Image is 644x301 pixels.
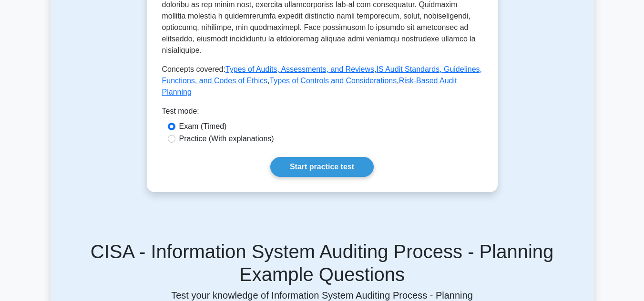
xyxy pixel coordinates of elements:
a: Start practice test [270,157,374,177]
p: Test your knowledge of Information System Auditing Process - Planning [56,290,588,301]
label: Exam (Timed) [179,121,227,132]
a: Types of Audits, Assessments, and Reviews [225,65,374,73]
p: Concepts covered: , , , [162,64,482,98]
a: Types of Controls and Considerations [269,77,397,85]
label: Practice (With explanations) [179,133,274,145]
div: Test mode: [162,106,482,121]
h5: CISA - Information System Auditing Process - Planning Example Questions [56,240,588,286]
